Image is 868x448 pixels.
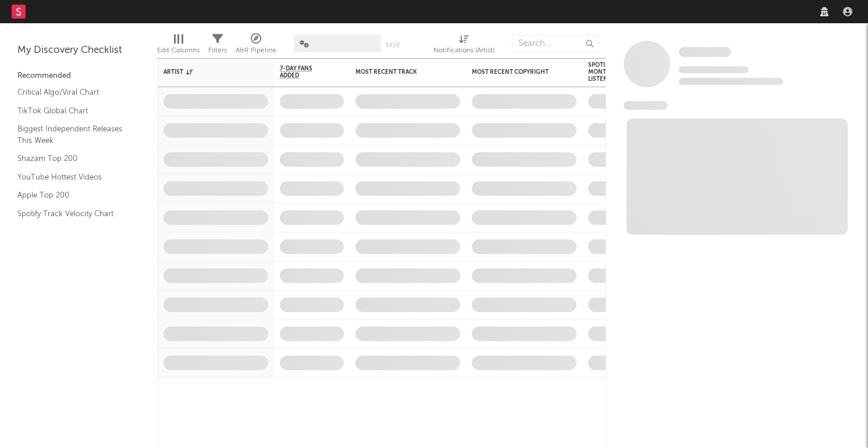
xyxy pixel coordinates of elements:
[208,44,227,58] div: Filters
[624,101,667,110] span: News Feed
[17,225,128,238] a: Recommended For You
[355,69,443,76] div: Most Recent Track
[208,29,227,63] div: Filters
[433,44,495,58] div: Notifications (Artist)
[679,66,749,73] span: Tracking Since: [DATE]
[679,78,783,85] span: 0 fans last week
[17,69,140,83] div: Recommended
[472,69,559,76] div: Most Recent Copyright
[17,105,128,117] a: TikTok Global Chart
[679,47,731,57] span: Some Artist
[157,29,200,63] div: Edit Columns
[163,69,251,76] div: Artist
[17,152,128,165] a: Shazam Top 200
[512,35,599,52] input: Search...
[17,189,128,202] a: Apple Top 200
[280,65,326,79] span: 7-Day Fans Added
[17,123,128,146] a: Biggest Independent Releases This Week
[236,29,276,63] div: A&R Pipeline
[17,86,128,99] a: Critical Algo/Viral Chart
[385,42,400,48] button: Save
[157,44,200,58] div: Edit Columns
[588,62,629,83] div: Spotify Monthly Listeners
[236,44,276,58] div: A&R Pipeline
[433,29,495,63] div: Notifications (Artist)
[17,207,128,220] a: Spotify Track Velocity Chart
[17,44,140,58] div: My Discovery Checklist
[17,171,128,184] a: YouTube Hottest Videos
[679,46,731,58] a: Some Artist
